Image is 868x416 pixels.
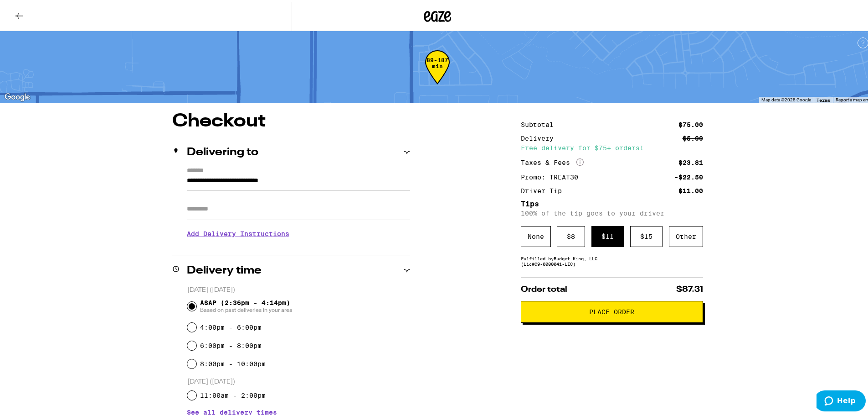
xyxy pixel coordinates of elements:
[521,186,568,192] div: Driver Tip
[200,305,293,312] span: Based on past deliveries in your area
[521,199,703,206] h5: Tips
[678,186,703,192] div: $11.00
[187,221,410,242] h3: Add Delivery Instructions
[2,90,32,101] a: Open this area in Google Maps (opens a new window)
[557,224,585,245] div: $ 8
[817,95,830,101] a: Terms
[187,263,262,274] h2: Delivery time
[521,254,703,265] div: Fulfilled by Budget King, LLC (Lic# C9-0000041-LIC )
[2,90,32,101] img: Google
[683,133,703,140] div: $5.00
[187,376,410,384] p: [DATE] ([DATE])
[676,284,703,292] span: $87.31
[678,120,703,126] div: $75.00
[817,389,866,411] iframe: Opens a widget where you can find more information
[521,120,560,126] div: Subtotal
[200,340,262,348] label: 6:00pm - 8:00pm
[521,224,551,245] div: None
[187,284,410,293] p: [DATE] ([DATE])
[200,358,266,366] label: 8:00pm - 10:00pm
[630,224,663,245] div: $ 15
[172,111,410,129] h1: Checkout
[669,224,703,245] div: Other
[521,143,703,149] div: Free delivery for $75+ orders!
[521,299,703,321] button: Place Order
[187,242,410,250] p: We'll contact you at [PHONE_NUMBER] when we arrive
[425,55,450,90] div: 89-187 min
[521,157,584,165] div: Taxes & Fees
[761,95,811,100] span: Map data ©2025 Google
[521,284,567,292] span: Order total
[187,407,277,414] button: See all delivery times
[187,145,258,156] h2: Delivering to
[674,172,703,179] div: -$22.50
[591,224,624,245] div: $ 11
[589,307,634,313] span: Place Order
[200,322,262,329] label: 4:00pm - 6:00pm
[521,208,703,215] p: 100% of the tip goes to your driver
[200,297,293,312] span: ASAP (2:36pm - 4:14pm)
[200,390,266,397] label: 11:00am - 2:00pm
[678,158,703,164] div: $23.81
[521,133,560,140] div: Delivery
[521,172,585,179] div: Promo: TREAT30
